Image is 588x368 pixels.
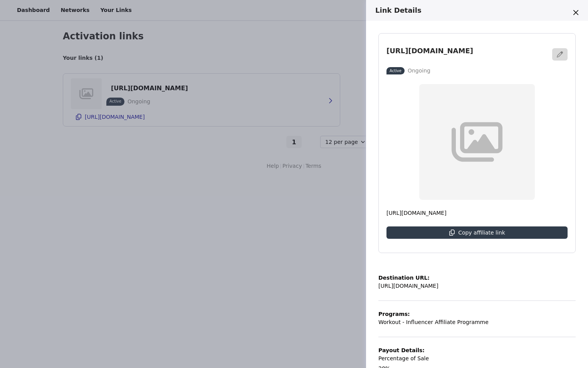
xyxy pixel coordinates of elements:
p: Active [390,68,402,74]
p: Ongoing [408,67,430,75]
p: Copy affiliate link [458,230,505,236]
p: Programs: [378,310,489,318]
h3: [URL][DOMAIN_NAME] [386,47,473,55]
p: [URL][DOMAIN_NAME] [378,282,438,290]
button: Close [570,6,582,19]
p: Payout Details: [378,346,429,354]
h3: Link Details [375,6,569,15]
p: Workout - Influencer Affiliate Programme [378,318,489,326]
button: Copy affiliate link [386,226,568,239]
p: [URL][DOMAIN_NAME] [386,209,568,217]
p: Percentage of Sale [378,354,429,363]
p: Destination URL: [378,274,438,282]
